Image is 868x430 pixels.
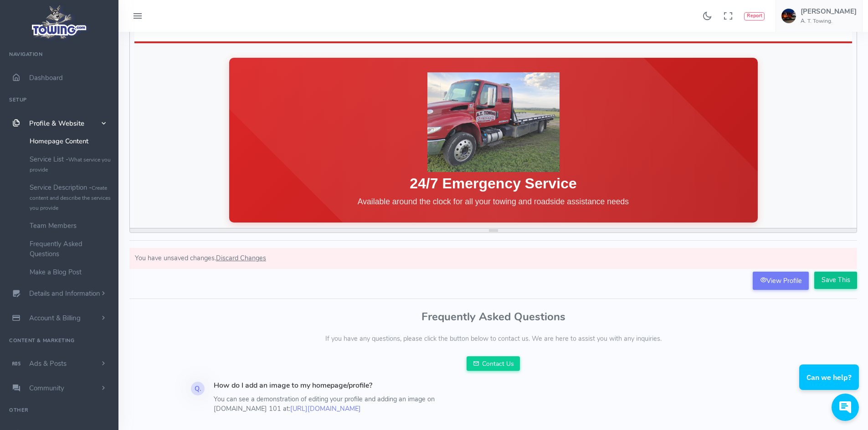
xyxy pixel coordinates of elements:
[23,132,118,150] a: Homepage Content
[801,18,857,24] h6: A. T. Towing.
[744,12,765,20] button: Report
[781,9,796,23] img: user-image
[214,382,488,390] h4: How do I add an image to my homepage/profile?
[23,178,118,217] a: Service Description -Create content and describe the services you provide
[23,217,118,235] a: Team Members
[229,195,758,208] p: Available around the clock for all your towing and roadside assistance needs
[29,73,63,82] span: Dashboard
[29,384,64,393] span: Community
[30,184,111,212] small: Create content and describe the services you provide
[129,311,857,323] h3: Frequently Asked Questions
[29,359,67,368] span: Ads & Posts
[229,176,758,192] h2: 24/7 Emergency Service
[467,356,520,371] a: Contact Us
[29,3,90,41] img: logo
[130,228,857,233] div: resize
[30,156,111,173] small: What service you provide
[191,382,205,395] div: Q.
[801,8,857,15] h5: [PERSON_NAME]
[753,272,809,290] a: View Profile
[23,235,118,263] a: Frequently Asked Questions
[427,72,560,172] img: Profile_F4BDXY6A5G_24382
[814,272,857,289] input: Save This
[29,289,100,298] span: Details and Information
[290,404,361,413] a: [URL][DOMAIN_NAME]
[29,314,81,323] span: Account & Billing
[129,334,857,344] p: If you have any questions, please click the button below to contact us. We are here to assist you...
[23,263,118,281] a: Make a Blog Post
[216,253,266,263] span: Discard Changes
[214,395,488,414] p: You can see a demonstration of editing your profile and adding an image on [DOMAIN_NAME] 101 at:
[23,150,118,178] a: Service List -What service you provide
[129,248,857,269] div: You have unsaved changes.
[29,119,84,128] span: Profile & Website
[792,339,868,430] iframe: Conversations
